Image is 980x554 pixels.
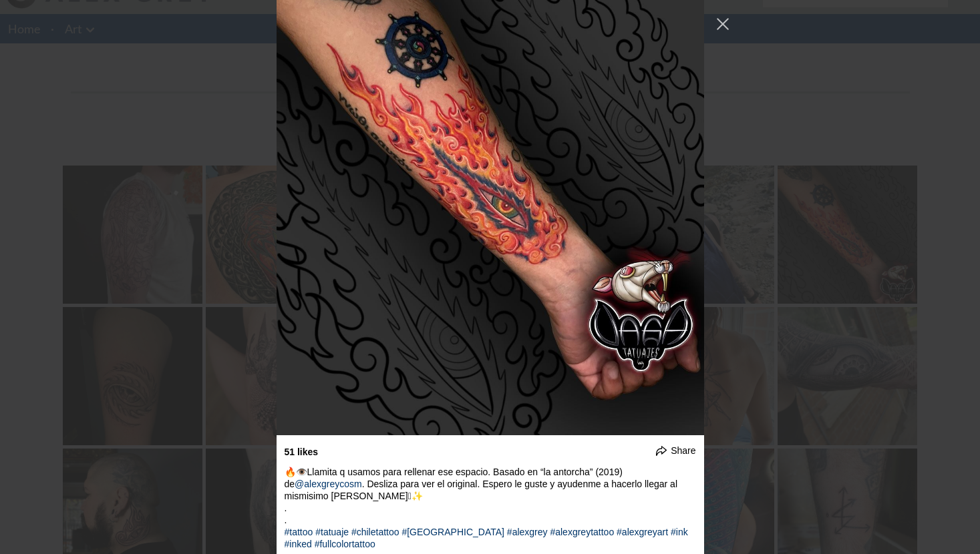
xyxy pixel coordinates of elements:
div: 🔥👁️Llamita q usamos para rellenar ese espacio. Basado en “la antorcha” (2019) de . Desliza para v... [285,466,696,550]
a: #[GEOGRAPHIC_DATA] [401,527,504,537]
a: @alexgreycosm [295,479,362,489]
a: #tattoo [285,527,313,537]
span: Share [671,445,695,457]
a: #ink [671,527,688,537]
a: #fullcolortattoo [315,539,375,549]
div: 51 likes [285,446,319,458]
a: #chiletattoo [351,527,399,537]
a: #inked [285,539,312,549]
a: #alexgreytattoo [550,527,614,537]
a: #tatuaje [315,527,349,537]
button: Close Instagram Feed Popup [712,13,733,35]
a: #alexgreyart [617,527,668,537]
a: #alexgrey [507,527,548,537]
